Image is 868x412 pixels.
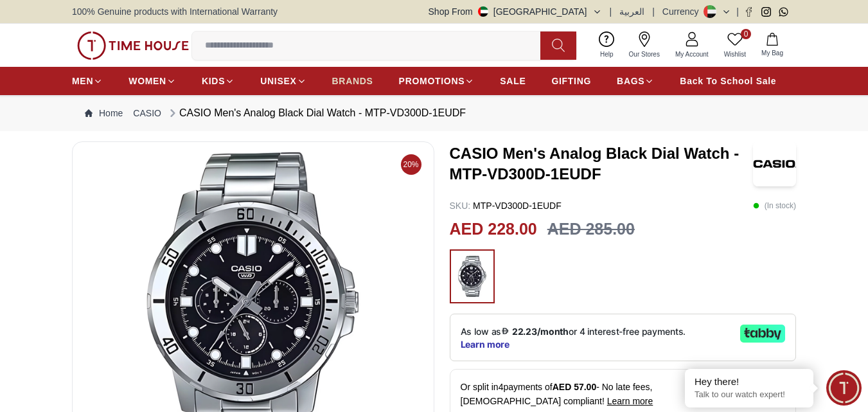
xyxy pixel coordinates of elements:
span: 20% [401,154,421,175]
span: WOMEN [128,75,166,87]
a: WOMEN [128,69,176,93]
a: Instagram [761,7,771,17]
span: My Bag [756,48,788,58]
span: My Account [670,49,714,59]
span: KIDS [202,75,225,87]
a: Home [85,107,123,120]
span: BAGS [617,75,644,87]
div: CASIO Men's Analog Black Dial Watch - MTP-VD300D-1EUDF [166,105,466,121]
span: GIFTING [551,75,591,87]
span: Learn more [607,396,653,406]
span: SALE [500,75,526,87]
nav: Breadcrumb [72,95,796,131]
a: Help [592,29,621,62]
span: PROMOTIONS [399,75,465,87]
span: MEN [72,75,93,87]
a: UNISEX [260,69,306,93]
span: UNISEX [260,75,296,87]
a: MEN [72,69,103,93]
p: Talk to our watch expert! [695,390,804,400]
a: KIDS [202,69,235,93]
span: Wishlist [719,49,751,59]
a: Our Stores [621,29,668,62]
img: United Arab Emirates [478,6,488,17]
div: Hey there! [695,375,804,388]
span: Back To School Sale [680,75,776,87]
span: BRANDS [332,75,373,87]
span: 0 [741,29,751,39]
a: GIFTING [551,69,591,93]
span: Our Stores [624,49,665,59]
img: CASIO Men's Analog Black Dial Watch - MTP-VD300D-1EUDF [753,141,796,186]
a: 0Wishlist [716,29,754,62]
p: ( In stock ) [753,199,796,212]
div: Currency [662,5,704,18]
a: Back To School Sale [680,69,776,93]
a: CASIO [133,107,161,120]
span: 100% Genuine products with International Warranty [72,5,278,18]
a: SALE [500,69,526,93]
h2: AED 228.00 [450,217,537,242]
a: BAGS [617,69,654,93]
button: العربية [619,5,644,18]
img: ... [77,31,189,60]
button: Shop From[GEOGRAPHIC_DATA] [429,5,602,18]
span: | [610,5,612,18]
span: SKU : [450,201,471,211]
div: Chat Widget [826,370,862,406]
h3: CASIO Men's Analog Black Dial Watch - MTP-VD300D-1EUDF [450,143,754,184]
button: My Bag [754,30,791,60]
span: AED 57.00 [553,382,596,392]
a: PROMOTIONS [399,69,475,93]
p: MTP-VD300D-1EUDF [450,199,562,212]
a: Whatsapp [779,7,788,17]
a: BRANDS [332,69,373,93]
img: ... [456,256,488,297]
span: | [652,5,655,18]
h3: AED 285.00 [547,217,635,242]
a: Facebook [744,7,754,17]
span: Help [595,49,619,59]
span: | [736,5,739,18]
